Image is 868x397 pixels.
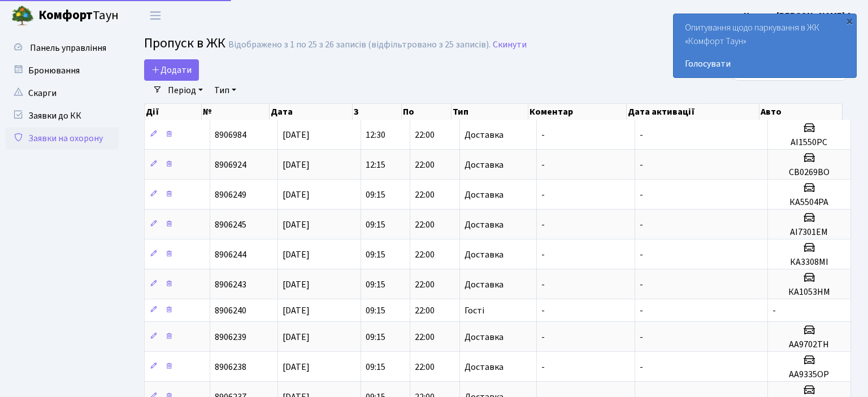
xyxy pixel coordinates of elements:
span: - [541,304,545,317]
span: 09:15 [366,304,385,317]
h5: КА5504РА [772,197,846,208]
span: - [772,304,776,317]
th: Дата активації [627,104,759,120]
div: Опитування щодо паркування в ЖК «Комфорт Таун» [674,14,856,77]
span: 09:15 [366,278,385,291]
th: № [202,104,270,120]
span: 8906238 [215,361,246,373]
span: - [541,278,545,291]
h5: АІ1550РС [772,137,846,148]
span: [DATE] [283,331,310,343]
a: Додати [144,59,199,81]
a: Цитрус [PERSON_NAME] А. [744,9,854,23]
span: 22:00 [415,189,435,201]
span: [DATE] [283,304,310,317]
span: - [640,248,643,261]
h5: АА9335ОР [772,369,846,380]
span: Доставка [465,130,504,139]
span: 12:15 [366,159,385,171]
span: Доставка [465,363,504,372]
span: [DATE] [283,219,310,231]
span: 09:15 [366,189,385,201]
span: 8906243 [215,278,246,291]
span: [DATE] [283,189,310,201]
h5: КА3308МІ [772,257,846,268]
span: Доставка [465,250,504,259]
a: Панель управління [6,37,119,59]
span: Доставка [465,160,504,169]
span: - [541,189,545,201]
span: 8906245 [215,219,246,231]
span: [DATE] [283,129,310,141]
h5: АА9702ТН [772,339,846,350]
span: 8906240 [215,304,246,317]
span: 22:00 [415,129,435,141]
a: Скинути [493,40,527,50]
button: Переключити навігацію [141,6,170,25]
b: Цитрус [PERSON_NAME] А. [744,10,854,22]
span: 8906239 [215,331,246,343]
span: Таун [38,6,119,25]
span: - [541,219,545,231]
img: logo.png [11,5,34,27]
th: Авто [759,104,843,120]
span: Доставка [465,190,504,199]
span: - [640,159,643,171]
th: По [402,104,451,120]
span: - [541,248,545,261]
span: Доставка [465,220,504,229]
span: 22:00 [415,361,435,373]
a: Голосувати [685,57,845,71]
span: - [640,219,643,231]
span: [DATE] [283,159,310,171]
span: - [640,129,643,141]
th: Тип [452,104,528,120]
a: Заявки до КК [6,104,119,127]
span: 22:00 [415,219,435,231]
span: 8906249 [215,189,246,201]
span: 12:30 [366,129,385,141]
div: × [844,15,855,27]
th: З [353,104,402,120]
span: - [541,331,545,343]
span: [DATE] [283,278,310,291]
span: Панель управління [30,42,106,54]
span: 8906244 [215,248,246,261]
span: - [541,129,545,141]
a: Заявки на охорону [6,127,119,150]
a: Період [163,81,207,100]
span: 22:00 [415,248,435,261]
span: 09:15 [366,331,385,343]
h5: АІ7301ЕМ [772,227,846,238]
div: Відображено з 1 по 25 з 26 записів (відфільтровано з 25 записів). [228,40,491,50]
span: - [541,159,545,171]
span: [DATE] [283,248,310,261]
span: - [640,189,643,201]
b: Комфорт [38,6,93,24]
span: Доставка [465,333,504,342]
span: - [640,361,643,373]
a: Бронювання [6,59,119,82]
th: Дії [145,104,202,120]
span: 09:15 [366,361,385,373]
span: Гості [465,306,484,315]
h5: СВ0269ВО [772,167,846,178]
a: Скарги [6,82,119,104]
span: 09:15 [366,248,385,261]
span: 22:00 [415,331,435,343]
span: - [640,331,643,343]
th: Дата [270,104,353,120]
span: 8906924 [215,159,246,171]
h5: КА1053НМ [772,287,846,298]
th: Коментар [528,104,627,120]
a: Тип [210,81,241,100]
span: Пропуск в ЖК [144,33,225,53]
span: - [640,278,643,291]
span: - [541,361,545,373]
span: Додати [151,64,192,76]
span: 8906984 [215,129,246,141]
span: 22:00 [415,304,435,317]
span: [DATE] [283,361,310,373]
span: 22:00 [415,278,435,291]
span: 22:00 [415,159,435,171]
